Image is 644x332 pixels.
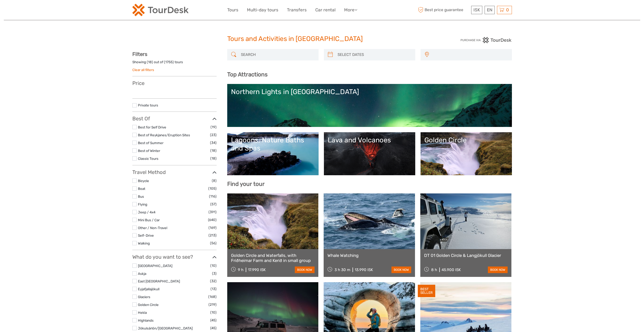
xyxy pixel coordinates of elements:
[138,318,154,322] a: Highlands
[424,136,508,144] div: Golden Circle
[138,287,159,291] a: Eyjafjallajökull
[138,179,149,183] a: Bicycle
[231,136,315,152] div: Lagoons, Nature Baths and Spas
[210,156,217,161] span: (18)
[287,6,307,14] a: Transfers
[328,136,411,171] a: Lava and Volcanoes
[138,272,146,276] a: Askja
[227,71,267,78] b: Top Attractions
[148,60,152,64] label: 18
[138,303,159,307] a: Golden Circle
[132,51,147,57] strong: Filters
[138,326,193,330] a: Jökulsárlón/[GEOGRAPHIC_DATA]
[210,278,217,284] span: (32)
[227,6,238,14] a: Tours
[431,268,437,272] span: 8 h
[138,218,160,222] a: Mini Bus / Car
[336,50,413,59] input: SELECT DATES
[212,178,217,184] span: (8)
[138,149,160,153] a: Best of Winter
[132,116,217,122] h3: Best Of
[132,254,217,260] h3: What do you want to see?
[132,169,217,175] h3: Travel Method
[211,286,217,292] span: (13)
[295,267,315,273] a: book now
[505,7,510,12] span: 0
[227,35,417,43] h1: Tours and Activities in [GEOGRAPHIC_DATA]
[210,240,217,246] span: (56)
[208,217,217,223] span: (640)
[138,226,167,230] a: Other / Non-Travel
[231,88,508,96] div: Northern Lights in [GEOGRAPHIC_DATA]
[209,193,217,199] span: (116)
[211,124,217,130] span: (19)
[210,140,217,146] span: (34)
[231,88,508,123] a: Northern Lights in [GEOGRAPHIC_DATA]
[138,210,155,214] a: Jeep / 4x4
[138,241,150,245] a: Walking
[138,133,190,137] a: Best of Reykjanes/Eruption Sites
[417,6,470,14] span: Best price guarantee
[231,136,315,171] a: Lagoons, Nature Baths and Spas
[238,268,243,272] span: 9 h
[239,50,316,59] input: SEARCH
[355,268,373,272] div: 13.990 ISK
[488,267,508,273] a: book now
[418,285,435,297] div: BEST SELLER
[209,209,217,215] span: (391)
[138,295,150,299] a: Glaciers
[210,132,217,138] span: (23)
[208,294,217,300] span: (168)
[391,267,411,273] a: book now
[138,194,144,198] a: Bus
[209,232,217,238] span: (213)
[485,6,495,14] div: EN
[132,60,217,68] div: Showing ( ) out of ( ) tours
[460,37,512,43] img: PurchaseViaTourDesk.png
[227,181,265,187] b: Find your tour
[138,233,154,237] a: Self-Drive
[247,6,278,14] a: Multi-day tours
[138,157,158,161] a: Classic Tours
[424,136,508,171] a: Golden Circle
[138,202,147,206] a: Flying
[138,103,158,107] a: Private tours
[210,317,217,323] span: (45)
[248,268,266,272] div: 17.990 ISK
[210,148,217,153] span: (18)
[212,271,217,276] span: (3)
[138,125,166,129] a: Best for Self Drive
[442,268,461,272] div: 45.900 ISK
[132,68,154,72] a: Clear all filters
[335,268,350,272] span: 3 h 30 m
[209,225,217,231] span: (169)
[138,264,172,268] a: [GEOGRAPHIC_DATA]
[132,4,189,16] img: 120-15d4194f-c635-41b9-a512-a3cb382bfb57_logo_small.png
[138,279,180,283] a: East [GEOGRAPHIC_DATA]
[210,325,217,331] span: (45)
[210,201,217,207] span: (57)
[210,263,217,269] span: (10)
[132,80,217,86] h3: Price
[473,7,480,12] span: ISK
[344,6,357,14] a: More
[138,187,145,191] a: Boat
[209,302,217,307] span: (219)
[138,311,147,315] a: Hekla
[327,253,411,258] a: Whale Watching
[231,253,315,263] a: Golden Circle and Waterfalls, with Friðheimar Farm and Kerið in small group
[315,6,336,14] a: Car rental
[208,186,217,191] span: (105)
[210,309,217,315] span: (10)
[424,253,508,258] a: DT 01 Golden Circle & Langjökull Glacier
[165,60,173,64] label: 1755
[138,141,163,145] a: Best of Summer
[328,136,411,144] div: Lava and Volcanoes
